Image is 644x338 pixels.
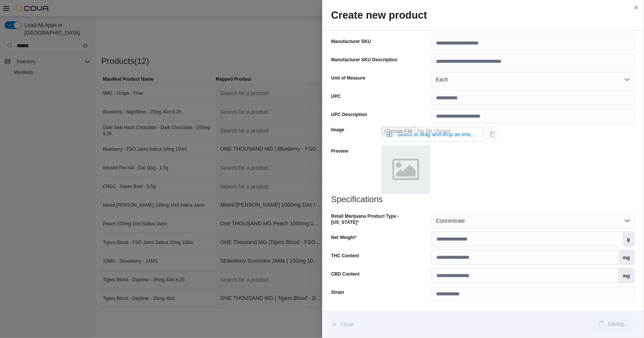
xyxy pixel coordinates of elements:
[331,9,635,21] h2: Create new product
[331,57,398,63] label: Manufacturer SKU Description
[599,321,605,327] span: Loading
[618,268,634,283] label: mg
[331,127,345,133] label: Image
[331,112,368,118] label: UPC Description
[331,234,357,241] label: Net Weight
[331,195,635,204] h3: Specifications
[331,271,360,277] label: CBD Content
[618,250,634,265] label: mg
[331,148,348,154] label: Preview
[592,317,635,332] button: LoadingSaving...
[331,38,371,45] label: Manufacturer SKU
[331,253,359,259] label: THC Content
[331,213,428,225] label: Retail Marijuana Product Type - [US_STATE]
[331,317,354,332] button: Close
[382,145,430,194] img: placeholder.png
[331,75,366,81] label: Unit of Measure
[331,289,344,295] label: Strain
[632,3,641,12] button: Close this dialog
[431,213,635,228] button: Concentrate
[431,72,635,87] button: Each
[608,321,628,327] div: Saving...
[331,93,341,99] label: UPC
[623,232,634,246] label: g
[382,127,484,142] input: Use aria labels when no actual label is in use
[340,320,354,328] span: Close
